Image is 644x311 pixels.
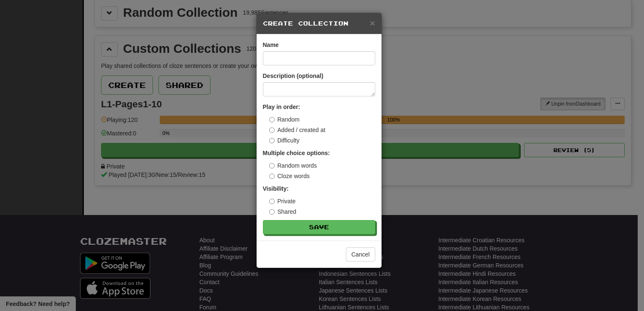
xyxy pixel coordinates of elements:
[269,117,275,122] input: Random
[263,220,375,234] button: Save
[269,163,275,168] input: Random words
[269,161,317,170] label: Random words
[269,136,300,145] label: Difficulty
[269,115,300,124] label: Random
[269,209,275,215] input: Shared
[263,19,375,28] h5: Create Collection
[263,41,279,49] label: Name
[263,150,330,156] strong: Multiple choice options:
[263,72,324,80] label: Description (optional)
[370,18,375,27] button: Close
[269,199,275,204] input: Private
[269,138,275,143] input: Difficulty
[263,185,289,192] strong: Visibility:
[370,18,375,28] span: ×
[269,172,310,180] label: Cloze words
[263,104,300,110] strong: Play in order:
[269,207,296,216] label: Shared
[269,174,275,179] input: Cloze words
[269,126,325,134] label: Added / created at
[269,127,275,133] input: Added / created at
[346,247,375,262] button: Cancel
[269,197,296,205] label: Private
